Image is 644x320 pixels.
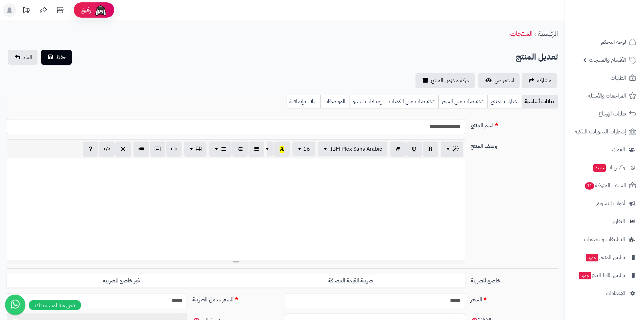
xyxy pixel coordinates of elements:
a: أدوات التسويق [569,195,640,212]
a: الرئيسية [538,28,558,39]
a: خيارات المنتج [487,95,522,108]
span: أدوات التسويق [596,199,625,208]
button: حفظ [41,50,72,65]
span: تطبيق المتجر [585,253,625,262]
span: استعراض [495,77,514,85]
a: تخفيضات على الكميات [386,95,438,108]
a: وآتس آبجديد [569,159,640,176]
span: طلبات الإرجاع [599,109,626,119]
span: إشعارات التحويلات البنكية [575,127,626,136]
span: الطلبات [611,73,626,83]
a: بيانات إضافية [287,95,320,108]
span: جديد [579,272,591,279]
a: لوحة التحكم [569,34,640,50]
span: جديد [593,164,606,172]
span: وآتس آب [593,163,625,172]
span: رفيق [80,6,91,14]
label: وصف المنتج [468,140,560,150]
span: مشاركه [537,77,551,85]
a: المراجعات والأسئلة [569,88,640,104]
label: السعر شامل الضريبة [190,293,282,304]
label: السعر [468,293,560,304]
label: غير خاضع للضريبه [7,274,236,288]
span: لوحة التحكم [601,37,626,47]
a: تطبيق المتجرجديد [569,249,640,265]
a: إعدادات السيو [350,95,386,108]
span: السلات المتروكة [584,181,626,190]
label: اسم المنتج [468,119,560,130]
a: المنتجات [510,28,532,39]
span: جديد [586,254,598,261]
label: ضريبة القيمة المضافة [236,274,465,288]
span: الأقسام والمنتجات [589,55,626,65]
a: مشاركه [522,73,557,88]
a: العملاء [569,142,640,158]
span: التقارير [612,217,625,226]
span: 16 [303,145,310,153]
span: حركة مخزون المنتج [431,77,470,85]
span: IBM Plex Sans Arabic [330,145,382,153]
a: السلات المتروكة11 [569,177,640,194]
span: الإعدادات [606,289,625,298]
button: 16 [292,142,315,156]
span: تطبيق نقاط البيع [578,271,625,280]
a: تحديثات المنصة [18,3,35,19]
span: المراجعات والأسئلة [588,91,626,101]
a: طلبات الإرجاع [569,106,640,122]
a: التقارير [569,213,640,230]
a: تخفيضات على السعر [438,95,487,108]
img: ai-face.png [94,3,108,17]
label: خاضع للضريبة [468,274,560,285]
a: إشعارات التحويلات البنكية [569,124,640,140]
a: المواصفات [320,95,350,108]
a: بيانات أساسية [522,95,558,108]
a: تطبيق نقاط البيعجديد [569,267,640,283]
h2: تعديل المنتج [516,50,558,64]
span: العملاء [612,145,625,154]
a: استعراض [478,73,520,88]
span: الغاء [23,53,32,61]
a: التطبيقات والخدمات [569,231,640,248]
a: الغاء [8,50,38,65]
img: logo-2.png [598,5,638,20]
a: الإعدادات [569,285,640,301]
a: حركة مخزون المنتج [415,73,475,88]
span: التطبيقات والخدمات [584,235,625,244]
button: IBM Plex Sans Arabic [318,142,387,156]
span: حفظ [56,53,66,61]
span: 11 [585,182,595,190]
a: الطلبات [569,70,640,86]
